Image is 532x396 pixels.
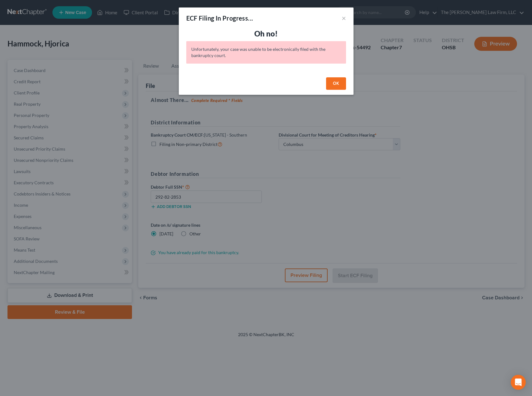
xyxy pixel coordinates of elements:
div: ECF Filing In Progress... [186,14,253,22]
button: OK [326,77,346,90]
button: × [342,14,346,22]
div: Unfortunately, your case was unable to be electronically filed with the bankruptcy court. [186,41,346,64]
div: Open Intercom Messenger [511,375,526,390]
h3: Oh no! [186,29,346,39]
